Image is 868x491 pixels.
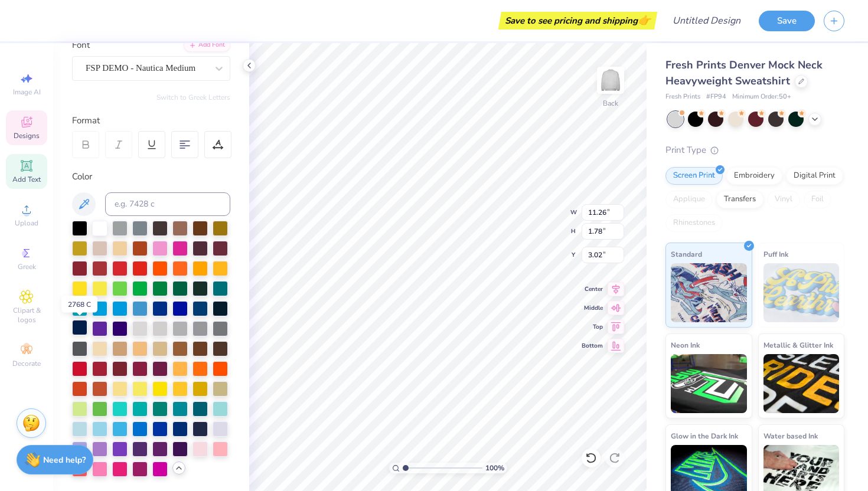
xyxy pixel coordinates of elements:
input: e.g. 7428 c [105,192,230,216]
span: Center [582,285,603,293]
span: Metallic & Glitter Ink [763,339,833,351]
div: Transfers [716,191,763,208]
span: 👉 [638,13,651,27]
div: Rhinestones [665,214,723,232]
span: Fresh Prints Denver Mock Neck Heavyweight Sweatshirt [665,58,823,88]
span: Greek [18,262,36,271]
div: Foil [804,191,831,208]
span: Neon Ink [671,339,700,351]
div: Print Type [665,143,844,157]
span: Add Text [12,175,41,184]
div: Add Font [184,38,230,52]
div: Color [72,170,230,184]
span: Upload [15,218,38,228]
span: Decorate [12,359,41,368]
div: Embroidery [726,167,782,185]
div: Applique [665,191,713,208]
span: 100 % [485,463,504,473]
span: Minimum Order: 50 + [732,92,791,102]
div: Save to see pricing and shipping [501,12,654,30]
span: Middle [582,304,603,312]
strong: Need help? [43,454,86,466]
div: Screen Print [665,167,723,185]
input: Untitled Design [663,9,750,32]
span: Glow in the Dark Ink [671,430,738,442]
span: Standard [671,248,702,260]
label: Font [72,38,90,52]
div: 2768 C [61,296,97,313]
div: Format [72,114,231,127]
button: Save [759,11,815,31]
span: Designs [14,131,40,140]
button: Switch to Greek Letters [156,93,230,102]
span: Top [582,323,603,331]
span: Fresh Prints [665,92,700,102]
span: Image AI [13,87,41,97]
div: Digital Print [786,167,843,185]
img: Neon Ink [671,354,747,413]
span: # FP94 [706,92,726,102]
img: Metallic & Glitter Ink [763,354,840,413]
img: Standard [671,263,747,322]
img: Puff Ink [763,263,840,322]
span: Bottom [582,342,603,350]
div: Back [603,98,618,109]
span: Water based Ink [763,430,818,442]
span: Clipart & logos [6,306,47,325]
div: Vinyl [767,191,800,208]
img: Back [599,68,622,92]
span: Puff Ink [763,248,788,260]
